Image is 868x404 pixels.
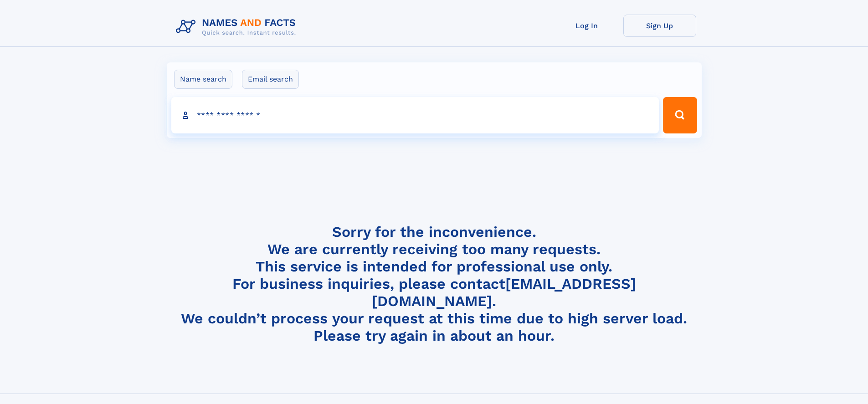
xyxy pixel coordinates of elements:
[663,97,697,133] button: Search Button
[242,70,299,89] label: Email search
[623,15,696,37] a: Sign Up
[174,70,232,89] label: Name search
[172,15,303,39] img: Logo Names and Facts
[372,275,636,310] a: [EMAIL_ADDRESS][DOMAIN_NAME]
[172,223,696,345] h4: Sorry for the inconvenience. We are currently receiving too many requests. This service is intend...
[171,97,659,133] input: search input
[550,15,623,37] a: Log In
